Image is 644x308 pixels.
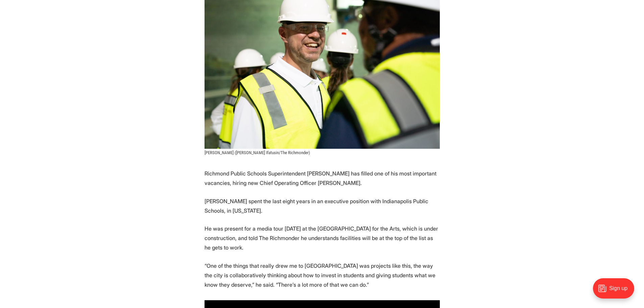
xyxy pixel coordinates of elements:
[205,224,440,252] p: He was present for a media tour [DATE] at the [GEOGRAPHIC_DATA] for the Arts, which is under cons...
[205,196,440,215] p: [PERSON_NAME] spent the last eight years in an executive position with Indianapolis Public School...
[205,261,440,289] p: “One of the things that really drew me to [GEOGRAPHIC_DATA] was projects like this, the way the c...
[205,150,310,155] span: [PERSON_NAME] ([PERSON_NAME] Ifatusin/The Richmonder)
[587,275,644,308] iframe: portal-trigger
[205,169,440,188] p: Richmond Public Schools Superintendent [PERSON_NAME] has filled one of his most important vacanci...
